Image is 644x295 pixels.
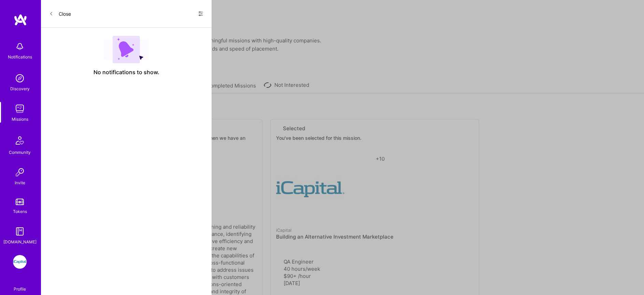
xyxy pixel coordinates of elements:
div: Invite [15,179,25,186]
a: Profile [11,278,28,292]
div: Notifications [8,53,32,61]
img: Invite [13,165,27,179]
div: Community [9,149,31,156]
div: Tokens [13,208,27,215]
div: Profile [14,285,26,292]
div: Discovery [10,85,30,92]
img: tokens [16,199,24,205]
img: logo [14,14,27,26]
img: Community [12,132,28,149]
img: guide book [13,225,27,238]
img: bell [13,40,27,53]
img: discovery [13,71,27,85]
a: iCapital: Building an Alternative Investment Marketplace [11,255,28,269]
img: teamwork [13,102,27,116]
div: [DOMAIN_NAME] [3,238,37,245]
button: Close [49,8,71,19]
img: iCapital: Building an Alternative Investment Marketplace [13,255,27,269]
span: No notifications to show. [94,69,159,76]
img: empty [104,36,149,63]
div: Missions [12,116,28,123]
